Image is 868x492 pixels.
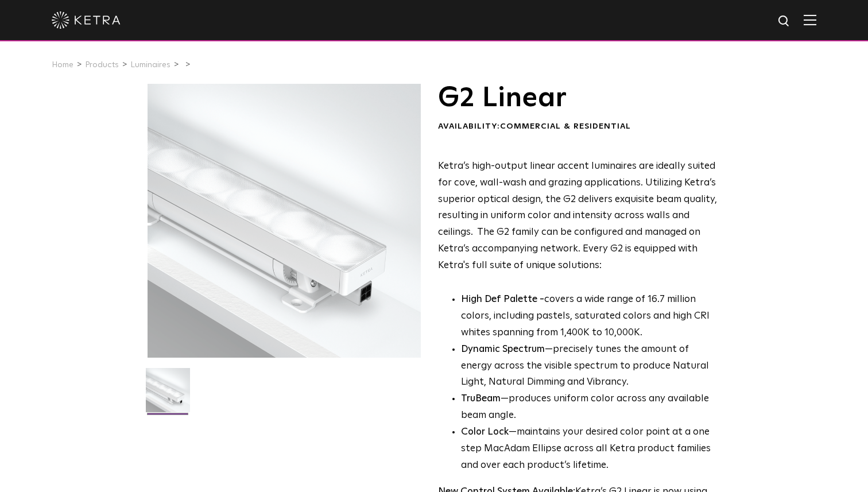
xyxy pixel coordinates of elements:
[461,342,718,392] li: —precisely tunes the amount of energy across the visible spectrum to produce Natural Light, Natur...
[461,424,718,474] li: —maintains your desired color point at a one step MacAdam Ellipse across all Ketra product famili...
[130,61,170,69] a: Luminaires
[438,121,718,133] div: Availability:
[461,391,718,424] li: —produces uniform color across any available beam angle.
[52,61,73,69] a: Home
[461,427,509,437] strong: Color Lock
[777,14,792,29] img: search icon
[85,61,119,69] a: Products
[438,84,718,113] h1: G2 Linear
[461,295,544,304] strong: High Def Palette -
[146,368,190,421] img: G2-Linear-2021-Web-Square
[461,344,545,354] strong: Dynamic Spectrum
[461,292,718,342] p: covers a wide range of 16.7 million colors, including pastels, saturated colors and high CRI whit...
[438,158,718,274] p: Ketra’s high-output linear accent luminaires are ideally suited for cove, wall-wash and grazing a...
[804,14,816,25] img: Hamburger%20Nav.svg
[461,394,501,404] strong: TruBeam
[52,11,121,29] img: ketra-logo-2019-white
[500,122,631,130] span: Commercial & Residential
